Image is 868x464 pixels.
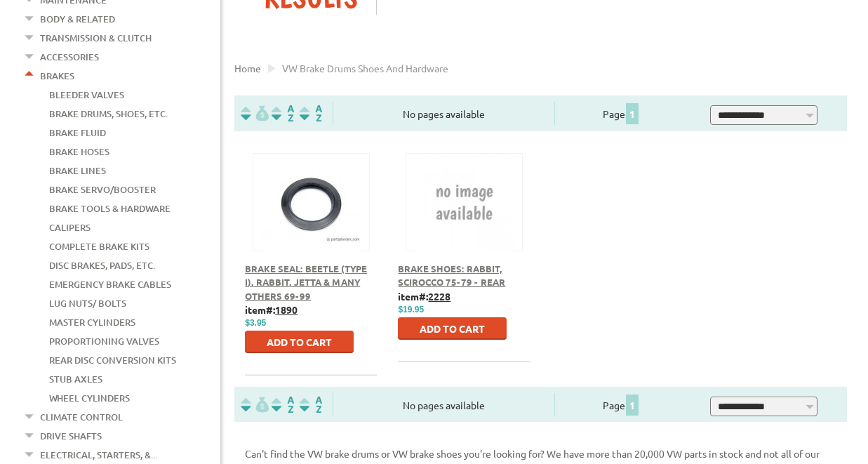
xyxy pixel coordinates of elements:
u: 1890 [275,303,298,316]
img: Sort by Sales Rank [297,105,325,121]
a: Body & Related [40,10,115,28]
button: Add to Cart [245,331,354,353]
a: Bleeder Valves [49,86,124,104]
a: Emergency Brake Cables [49,275,171,293]
a: Lug Nuts/ Bolts [49,294,126,312]
a: Brake Tools & Hardware [49,199,171,218]
a: Brakes [40,67,74,85]
img: filterpricelow.svg [241,397,269,413]
a: Calipers [49,218,91,237]
a: Brake Lines [49,161,106,180]
a: Accessories [40,48,99,66]
a: Wheel Cylinders [49,389,130,407]
a: Stub Axles [49,370,102,388]
a: Brake Fluid [49,124,106,142]
img: Sort by Sales Rank [297,397,325,413]
a: Proportioning Valves [49,332,159,350]
a: Home [234,62,261,74]
span: VW brake drums shoes and hardware [282,62,448,74]
div: No pages available [333,398,554,413]
a: Complete Brake Kits [49,237,149,256]
img: Sort by Headline [269,397,297,413]
a: Master Cylinders [49,313,135,331]
span: $3.95 [245,318,266,328]
u: 2228 [428,290,450,303]
span: Add to Cart [420,322,485,335]
a: Rear Disc Conversion Kits [49,351,176,369]
b: item#: [398,290,450,303]
img: Sort by Headline [269,105,297,121]
span: Add to Cart [267,336,332,348]
a: Brake Servo/Booster [49,180,156,199]
div: No pages available [333,107,554,121]
button: Add to Cart [398,317,507,340]
a: Brake Hoses [49,142,109,161]
a: Transmission & Clutch [40,29,152,47]
a: Brake Drums, Shoes, Etc. [49,105,168,123]
span: 1 [626,395,639,416]
a: Electrical, Starters, &... [40,446,157,464]
span: $19.95 [398,305,424,314]
a: Climate Control [40,408,123,426]
a: Brake Seal: Beetle (Type I), Rabbit, Jetta & Many Others 69-99 [245,263,367,302]
a: Disc Brakes, Pads, Etc. [49,256,155,274]
div: Page [554,102,686,125]
a: Drive Shafts [40,427,102,445]
a: Brake Shoes: Rabbit, Scirocco 75-79 - Rear [398,263,505,289]
img: filterpricelow.svg [241,105,269,121]
div: Page [554,393,686,416]
b: item#: [245,303,298,316]
span: 1 [626,103,639,124]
